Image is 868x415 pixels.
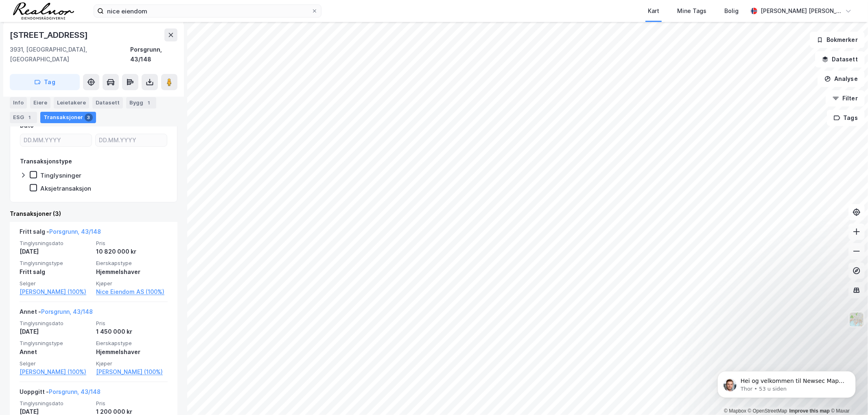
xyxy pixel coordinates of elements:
a: Nice Eiendom AS (100%) [96,287,168,297]
div: Hjemmelshaver [96,267,168,277]
div: Annet [20,347,91,357]
span: Selger [20,360,91,367]
img: realnor-logo.934646d98de889bb5806.png [13,2,74,20]
div: Annet - [20,307,93,320]
span: Kjøper [96,280,168,287]
div: Datasett [92,97,123,108]
a: Improve this map [789,408,830,414]
span: Eierskapstype [96,260,168,267]
div: Kart [648,6,659,16]
div: Info [10,97,27,108]
div: Porsgrunn, 43/148 [130,45,177,64]
a: Porsgrunn, 43/148 [49,228,101,235]
div: 1 [145,98,153,106]
div: Transaksjoner [40,111,96,123]
button: Tag [10,74,80,90]
div: Fritt salg - [20,227,101,240]
span: Tinglysningsdato [20,320,91,327]
iframe: Intercom notifications melding [705,354,868,411]
input: Søk på adresse, matrikkel, gårdeiere, leietakere eller personer [104,5,311,17]
div: Hjemmelshaver [96,347,168,357]
div: 1 [26,113,34,121]
div: 3931, [GEOGRAPHIC_DATA], [GEOGRAPHIC_DATA] [10,45,130,64]
a: OpenStreetMap [748,408,787,414]
span: Tinglysningstype [20,260,91,267]
div: Leietakere [54,97,89,108]
button: Bokmerker [810,32,865,48]
a: Mapbox [724,408,746,414]
div: Eiere [30,97,50,108]
div: Uoppgitt - [20,387,101,400]
div: Mine Tags [677,6,706,16]
span: Tinglysningstype [20,340,91,347]
a: Porsgrunn, 43/148 [41,308,93,315]
div: Bygg [126,97,156,108]
button: Datasett [815,51,865,67]
div: Aksjetransaksjon [40,185,91,192]
div: 1 450 000 kr [96,327,168,337]
div: 3 [85,113,93,121]
span: Pris [96,400,168,407]
div: 10 820 000 kr [96,247,168,256]
span: Kjøper [96,360,168,367]
div: Transaksjonstype [20,156,72,166]
button: Analyse [818,71,865,87]
div: Tinglysninger [40,172,81,179]
a: [PERSON_NAME] (100%) [20,287,91,297]
div: ESG [10,111,37,123]
span: Selger [20,280,91,287]
span: Pris [96,320,168,327]
div: Fritt salg [20,267,91,277]
input: DD.MM.YYYY [96,134,167,146]
div: [DATE] [20,327,91,337]
div: Transaksjoner (3) [10,209,177,219]
button: Tags [827,110,865,126]
button: Filter [826,90,865,106]
div: [DATE] [20,247,91,256]
a: [PERSON_NAME] (100%) [20,367,91,377]
div: [STREET_ADDRESS] [10,28,90,41]
input: DD.MM.YYYY [20,134,92,146]
img: Z [849,312,864,327]
a: Porsgrunn, 43/148 [49,388,101,395]
a: [PERSON_NAME] (100%) [96,367,168,377]
span: Pris [96,240,168,247]
span: Tinglysningsdato [20,240,91,247]
span: Tinglysningsdato [20,400,91,407]
span: Eierskapstype [96,340,168,347]
div: [PERSON_NAME] [PERSON_NAME] [761,6,842,16]
div: Bolig [724,6,739,16]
